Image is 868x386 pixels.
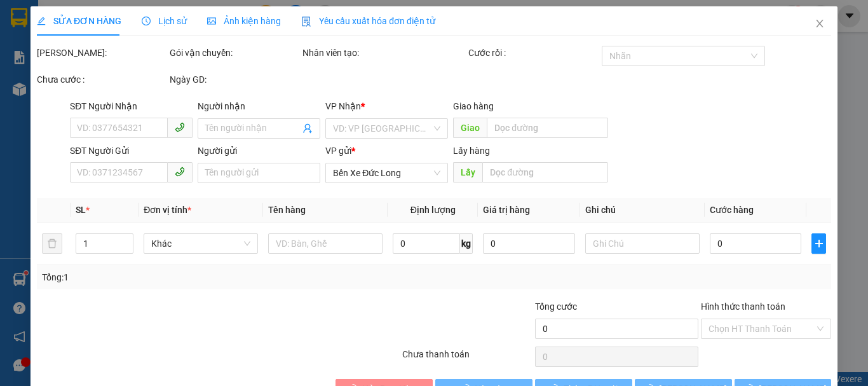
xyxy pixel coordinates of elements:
input: Ghi Chú [585,233,700,254]
span: Giao [453,118,487,138]
div: Cước rồi : [468,46,599,60]
span: phone [175,167,185,177]
input: Dọc đường [487,118,607,138]
span: user-add [302,123,313,134]
span: close [815,18,825,29]
span: Ảnh kiện hàng [207,16,281,26]
span: Giao hàng [453,101,494,111]
div: Chưa cước : [37,72,167,86]
input: VD: Bàn, Ghế [268,233,383,254]
span: Bến Xe Đức Long [333,163,440,183]
div: SĐT Người Gửi [70,144,193,158]
span: Lấy [453,162,482,183]
img: icon [301,17,311,27]
button: delete [42,233,62,254]
div: [PERSON_NAME]: [37,46,167,60]
span: kg [460,233,473,254]
span: plus [812,238,825,249]
div: Tổng: 1 [42,270,336,284]
span: Giá trị hàng [483,205,530,215]
div: Ngày GD: [170,72,300,86]
span: edit [37,17,46,25]
div: Người nhận [198,99,320,113]
span: Khác [151,234,250,253]
span: Yêu cầu xuất hóa đơn điện tử [301,16,435,26]
span: Định lượng [410,205,455,215]
div: Người gửi [198,144,320,158]
span: clock-circle [142,17,151,25]
input: Dọc đường [482,162,607,183]
div: Nhân viên tạo: [302,46,466,60]
span: picture [207,17,216,25]
span: Tổng cước [535,301,577,312]
div: VP gửi [325,144,448,158]
span: SL [76,205,86,215]
span: Cước hàng [710,205,754,215]
button: plus [811,233,826,254]
span: VP Nhận [325,101,361,111]
button: Close [802,6,837,42]
span: Đơn vị tính [144,205,191,215]
div: Chưa thanh toán [401,347,534,369]
label: Hình thức thanh toán [701,301,785,312]
div: Gói vận chuyển: [170,46,300,60]
span: Tên hàng [268,205,306,215]
span: Lịch sử [142,16,187,26]
span: Lấy hàng [453,146,490,156]
span: phone [175,122,185,132]
th: Ghi chú [580,198,705,223]
span: SỬA ĐƠN HÀNG [37,16,121,26]
div: SĐT Người Nhận [70,99,193,113]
